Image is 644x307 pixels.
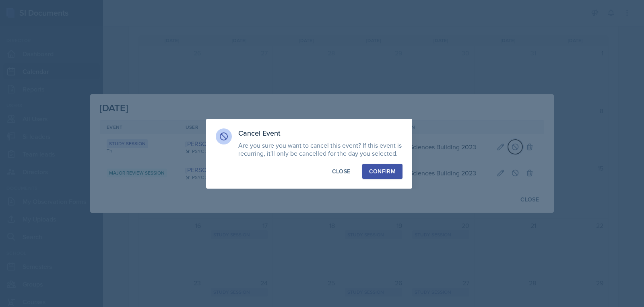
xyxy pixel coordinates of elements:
div: Close [332,167,351,175]
div: Confirm [369,167,396,175]
p: Are you sure you want to cancel this event? If this event is recurring, it'll only be cancelled f... [238,141,402,157]
h3: Cancel Event [238,128,402,138]
button: Close [325,164,357,179]
button: Confirm [362,164,402,179]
